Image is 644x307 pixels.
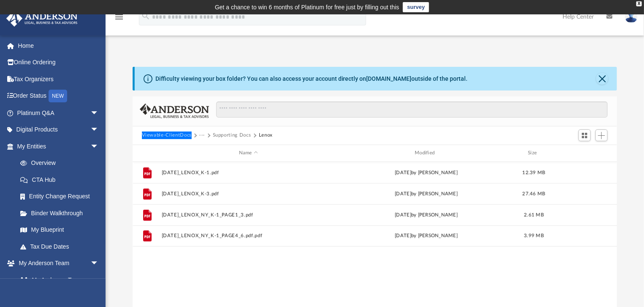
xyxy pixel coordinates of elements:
a: Platinum Q&Aarrow_drop_down [6,104,111,121]
div: by [PERSON_NAME] [339,232,513,240]
button: [DATE]_LENOX_NY_K-1_PAGE4_6.pdf.pdf [161,233,335,238]
button: Viewable-ClientDocs [142,132,192,139]
div: id [136,149,158,157]
a: My Anderson Teamarrow_drop_down [6,255,107,272]
span: [DATE] [395,170,411,175]
a: Binder Walkthrough [12,205,111,222]
a: Tax Organizers [6,71,111,88]
button: Add [595,129,608,141]
button: Supporting Docs [213,132,251,139]
span: arrow_drop_down [90,255,107,272]
a: Overview [12,155,111,172]
button: Switch to Grid View [579,129,591,141]
i: search [141,11,150,21]
button: ··· [199,132,205,139]
div: Modified [339,149,514,157]
div: Difficulty viewing your box folder? You can also access your account directly on outside of the p... [155,74,468,83]
img: Anderson Advisors Platinum Portal [4,10,80,27]
div: Name [161,149,335,157]
a: Order StatusNEW [6,88,111,105]
a: CTA Hub [12,171,111,188]
a: [DOMAIN_NAME] [367,75,412,82]
div: Size [517,149,551,157]
img: User Pic [625,11,638,23]
button: Lenox [259,132,273,139]
div: by [PERSON_NAME] [339,211,513,219]
button: [DATE]_LENOX_NY_K-1_PAGE1_3.pdf [161,212,335,217]
span: 3.99 MB [524,233,544,238]
iframe: To enrich screen reader interactions, please activate Accessibility in Grammarly extension settings [558,263,634,297]
span: [DATE] [395,233,411,238]
a: My Entitiesarrow_drop_down [6,138,111,155]
div: close [636,1,642,6]
button: [DATE]_LENOX_K-1.pdf [161,170,335,175]
a: Home [6,37,111,54]
a: survey [403,2,429,12]
a: My Anderson Team [12,271,103,288]
span: 12.39 MB [522,170,545,175]
span: arrow_drop_down [90,121,107,139]
input: Search files and folders [216,101,608,118]
span: arrow_drop_down [90,138,107,155]
button: [DATE]_LENOX_K-3.pdf [161,191,335,196]
div: id [554,149,614,157]
span: 27.46 MB [522,191,545,196]
button: Close [596,73,608,85]
a: menu [114,16,124,22]
span: [DATE] [395,191,411,196]
span: [DATE] [395,212,411,217]
div: by [PERSON_NAME] [339,190,513,197]
span: arrow_drop_down [90,104,107,122]
a: My Blueprint [12,222,107,238]
div: NEW [49,90,67,102]
div: by [PERSON_NAME] [339,169,513,176]
a: Entity Change Request [12,188,111,205]
span: 2.61 MB [524,212,544,217]
div: Get a chance to win 6 months of Platinum for free just by filling out this [215,2,399,12]
i: menu [114,12,124,22]
a: Digital Productsarrow_drop_down [6,121,111,138]
a: Online Ordering [6,54,111,71]
a: Tax Due Dates [12,238,111,255]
